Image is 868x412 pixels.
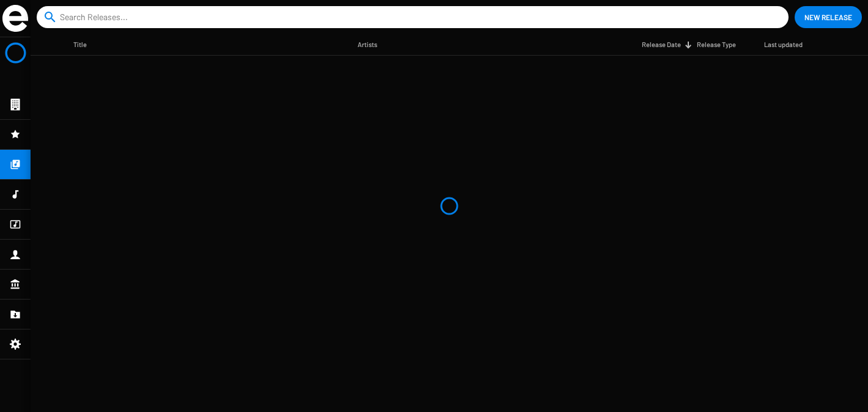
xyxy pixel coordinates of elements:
div: Artists [358,39,388,51]
div: Last updated [764,39,814,51]
button: New Release [795,6,862,28]
div: Release Type [697,39,747,51]
input: Search Releases... [60,6,770,28]
div: Release Date [642,39,681,51]
span: New Release [804,6,852,28]
div: Release Date [642,39,692,51]
div: Artists [358,39,377,51]
div: Release Type [697,39,736,51]
div: Title [73,39,98,51]
div: Title [73,39,87,51]
img: grand-sigle.svg [2,5,28,32]
div: Last updated [764,39,803,51]
mat-icon: search [43,10,57,24]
